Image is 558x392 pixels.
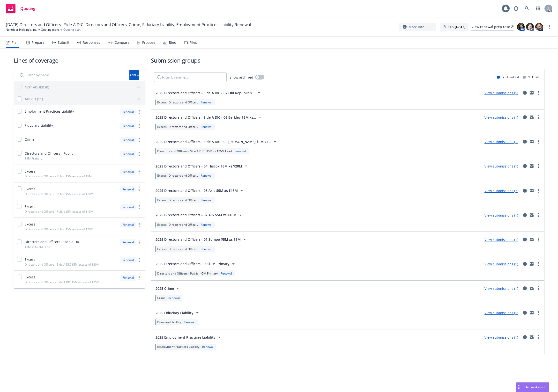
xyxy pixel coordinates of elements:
[200,247,213,251] div: Renewal
[529,237,535,242] a: mail
[484,164,518,168] a: View submissions (1)
[136,123,142,129] a: more
[484,335,518,340] a: View submissions (1)
[32,41,45,44] div: Prepare
[154,72,227,82] input: Filter by name...
[484,115,518,120] a: View submissions (1)
[529,285,535,291] a: mail
[157,296,165,300] span: Crime
[220,271,233,276] div: Renewal
[157,345,199,349] span: Employment Practices Liability
[522,4,532,13] a: Search
[25,280,99,284] span: Directors and Officers - Side A DIC $5M excess of $35M
[6,22,251,28] span: [DATE] Directors and Officers - Side A DIC, Directors and Officers, Crime, Fiduciary Liability, E...
[156,164,242,169] span: 2025 Directors and Officers - 04 Hiscox $5M xs $20M
[200,100,213,104] div: Renewal
[536,163,541,169] a: more
[536,334,541,340] a: more
[156,237,241,242] span: 2025 Directors and Officers - 01 Sompo $5M xs $5M
[136,151,142,157] a: more
[156,310,193,315] span: 2025 Fiduciary Liability
[154,161,250,171] button: 2025 Directors and Officers - 04 Hiscox $5M xs $20M
[536,261,541,267] a: more
[25,192,93,196] span: Directors and Officers - Public $5M excess of $10M
[484,286,518,291] a: View submissions (1)
[25,95,142,103] button: ADDED (11)
[523,75,539,79] div: No limits
[129,71,139,80] div: Add
[154,137,279,146] button: 2025 Directors and Officers - Side A DIC - 05 [PERSON_NAME] $5M xs...
[522,285,528,291] a: circleInformation
[529,139,535,145] a: mail
[25,156,42,160] span: $5M Primary
[25,83,142,91] button: NOT ADDED (0)
[156,261,230,266] span: 2025 Directors and Officers - 00 $5M Primary
[169,223,198,227] span: Directors and Office...
[157,149,204,153] span: Directors and Officers - Side A DIC
[136,137,142,143] a: more
[25,210,93,214] span: Directors and Officers - Public $5M excess of $15M
[169,100,198,104] span: Directors and Office...
[536,188,541,194] a: more
[120,204,136,210] div: Renewal
[201,345,215,349] div: Renewal
[120,137,136,143] div: Renewal
[200,174,213,178] div: Renewal
[25,96,43,102] div: ADDED (11)
[41,28,60,32] a: Quoting plans
[136,257,142,263] a: more
[522,237,528,242] a: circleInformation
[484,237,518,242] a: View submissions (1)
[484,91,518,95] a: View submissions (1)
[522,114,528,120] a: circleInformation
[156,335,216,340] span: 2025 Employment Practices Liability
[190,41,197,44] div: Files
[142,41,155,44] div: Propose
[156,90,255,95] span: 2025 Directors and Officers - Side A DIC - 07 Old Republic $...
[25,239,80,244] span: Directors and Officers - Side A DIC
[120,169,136,175] div: Renewal
[533,4,543,13] a: Switch app
[25,109,74,114] span: Employment Practices Liability
[522,310,528,316] a: circleInformation
[399,23,436,31] button: More info...
[200,223,213,227] div: Renewal
[136,169,142,174] a: more
[511,4,521,13] a: Report a Bug
[536,114,541,120] a: more
[115,41,129,44] div: Compare
[156,139,271,144] span: 2025 Directors and Officers - Side A DIC - 05 [PERSON_NAME] $5M xs...
[157,247,167,251] span: Excess
[529,90,535,96] a: mail
[156,212,237,218] span: 2025 Directors and Officers - 02 AIG $5M xs $10M
[234,149,247,153] div: Renewal
[25,186,35,191] span: Excess
[156,115,256,120] span: 2025 Directors and Officers - Side A DIC - 06 Berkley $5M xs...
[536,139,541,145] a: more
[536,90,541,96] a: more
[120,123,136,129] div: Renewal
[522,212,528,218] a: circleInformation
[484,139,518,144] a: View submissions (1)
[200,125,213,129] div: Renewal
[25,123,53,128] span: Fiduciary Liability
[529,212,535,218] a: mail
[169,247,198,251] span: Directors and Office...
[120,257,136,263] div: Renewal
[154,186,246,196] button: 2025 Directors and Officers - 03 Axis $5M xs $15M
[156,286,174,291] span: 2025 Crime
[136,186,142,192] a: more
[206,149,232,153] span: $5M xs $25M Lead
[169,125,198,129] span: Directors and Office...
[169,198,198,202] span: Directors and Office...
[484,189,518,193] a: View submissions (2)
[522,163,528,169] a: circleInformation
[536,285,541,291] a: more
[120,186,136,192] div: Renewal
[154,112,264,122] button: 2025 Directors and Officers - Side A DIC - 06 Berkley $5M xs...
[529,114,535,120] a: mail
[120,109,136,115] div: Renewal
[535,23,543,31] img: photo
[529,163,535,169] a: mail
[471,23,513,31] a: View renewal prep case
